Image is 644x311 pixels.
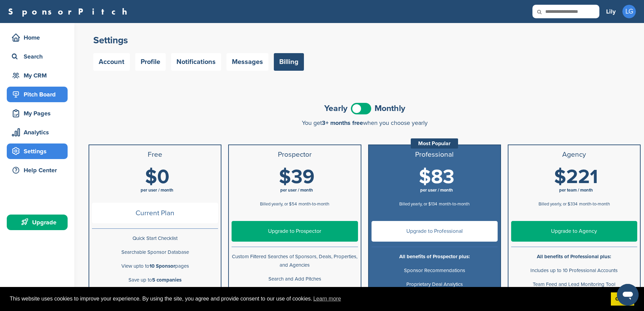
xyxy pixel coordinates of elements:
span: LG [622,5,636,18]
a: Pitch Board [7,87,68,102]
span: Monthly [375,104,405,113]
div: You get when you choose yearly [89,119,641,126]
p: Save up to [92,276,218,284]
a: Notifications [171,53,221,71]
a: Messages [226,53,268,71]
span: month-to-month [439,201,470,207]
a: Upgrade [7,215,68,230]
p: Sponsor Recommendations [372,266,498,275]
a: dismiss cookie message [611,292,634,306]
span: Yearly [324,104,348,113]
a: Upgrade to Agency [511,221,637,242]
p: Searchable Sponsor Database [92,248,218,257]
span: Current Plan [92,203,218,223]
b: 5 companies [152,277,182,283]
span: Billed yearly, or $54 [260,201,297,207]
a: Help Center [7,162,68,178]
span: month-to-month [299,201,329,207]
h2: Settings [93,34,636,46]
span: $39 [279,165,314,189]
a: Upgrade to Professional [372,221,498,242]
b: 10 Sponsor [149,263,175,269]
div: Pitch Board [10,88,68,101]
a: Home [7,30,68,45]
span: per user / month [280,187,313,193]
div: Analytics [10,126,68,138]
div: Search [10,50,68,63]
a: Settings [7,143,68,159]
a: Search [7,49,68,64]
b: All benefits of Professional plus: [537,253,611,260]
span: $221 [554,165,598,189]
p: Proprietary Deal Analytics [372,280,498,289]
a: Lily [606,4,616,19]
h3: Lily [606,7,616,16]
span: per team / month [559,187,593,193]
div: My Pages [10,107,68,119]
span: 3+ months free [322,119,363,127]
span: This website uses cookies to improve your experience. By using the site, you agree and provide co... [10,294,605,304]
a: Upgrade to Prospector [232,221,358,242]
div: Home [10,31,68,44]
a: Profile [135,53,166,71]
span: per user / month [141,187,173,193]
div: My CRM [10,69,68,82]
span: $83 [419,165,454,189]
iframe: Button to launch messaging window [617,284,639,306]
p: Includes up to 10 Professional Accounts [511,266,637,275]
a: Billing [274,53,304,71]
span: month-to-month [579,201,610,207]
span: Billed yearly, or $134 [399,201,437,207]
p: Search and Add Pitches [232,275,358,283]
h3: Prospector [232,151,358,159]
p: Quick Start Checklist [92,234,218,243]
h3: Agency [511,151,637,159]
p: Team Feed and Lead Monitoring Tool [511,280,637,289]
h3: Professional [372,151,498,159]
div: Settings [10,145,68,157]
a: Account [93,53,130,71]
b: All benefits of Prospector plus: [399,253,470,260]
a: My CRM [7,68,68,83]
h3: Free [92,151,218,159]
p: View upto to pages [92,262,218,270]
a: SponsorPitch [8,7,132,16]
a: learn more about cookies [312,294,342,304]
a: My Pages [7,106,68,121]
span: Billed yearly, or $334 [539,201,577,207]
div: Upgrade [10,216,68,228]
p: Custom Filtered Searches of Sponsors, Deals, Properties, and Agencies [232,252,358,269]
span: $0 [145,165,169,189]
a: Analytics [7,125,68,140]
div: Most Popular [411,138,458,149]
span: per user / month [420,187,453,193]
div: Help Center [10,164,68,176]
